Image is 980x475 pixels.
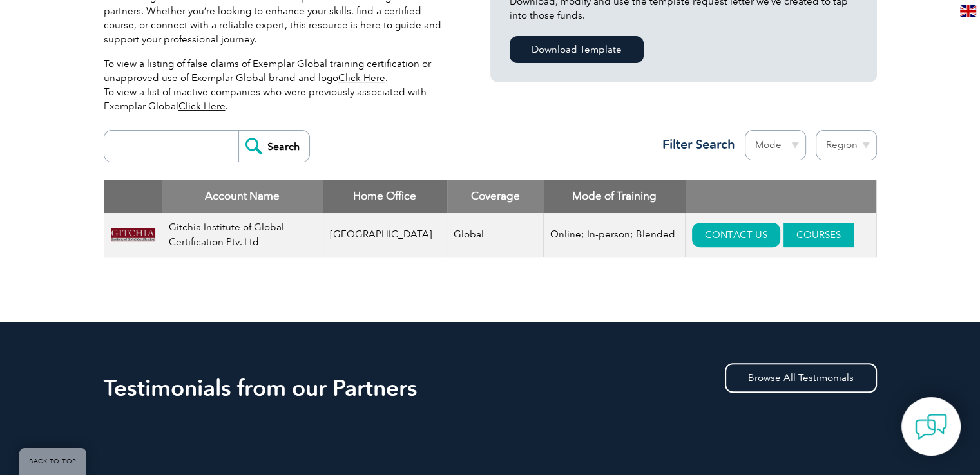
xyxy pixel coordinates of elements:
[447,180,544,213] th: Coverage: activate to sort column ascending
[544,213,686,257] td: Online; In-person; Blended
[104,378,877,398] h2: Testimonials from our Partners
[686,180,876,213] th: : activate to sort column ascending
[162,213,323,257] td: Gitchia Institute of Global Certification Ptv. Ltd
[162,180,323,213] th: Account Name: activate to sort column descending
[104,57,452,113] p: To view a listing of false claims of Exemplar Global training certification or unapproved use of ...
[323,180,447,213] th: Home Office: activate to sort column ascending
[544,180,686,213] th: Mode of Training: activate to sort column ascending
[725,363,877,393] a: Browse All Testimonials
[447,213,544,257] td: Global
[655,136,735,153] h3: Filter Search
[111,228,155,242] img: c8bed0e6-59d5-ee11-904c-002248931104-logo.png
[692,223,780,247] a: CONTACT US
[19,448,86,475] a: BACK TO TOP
[323,213,447,257] td: [GEOGRAPHIC_DATA]
[960,5,976,17] img: en
[238,131,309,162] input: Search
[783,223,854,247] a: COURSES
[915,411,947,443] img: contact-chat.png
[178,100,226,112] a: Click Here
[338,72,385,84] a: Click Here
[510,36,644,63] a: Download Template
